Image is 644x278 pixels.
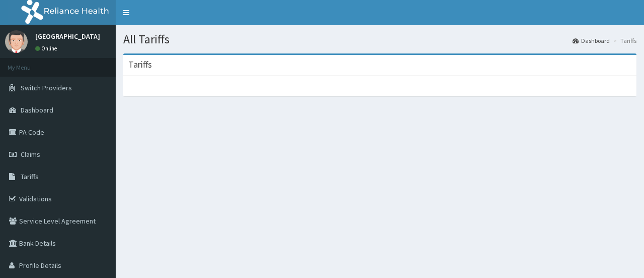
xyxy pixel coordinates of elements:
[573,36,610,45] a: Dashboard
[611,36,636,45] li: Tariffs
[128,60,152,69] h3: Tariffs
[21,105,53,115] span: Dashboard
[21,83,72,92] span: Switch Providers
[123,33,636,46] h1: All Tariffs
[21,172,39,181] span: Tariffs
[21,150,40,159] span: Claims
[35,33,100,40] p: [GEOGRAPHIC_DATA]
[35,45,59,52] a: Online
[5,30,28,53] img: User Image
